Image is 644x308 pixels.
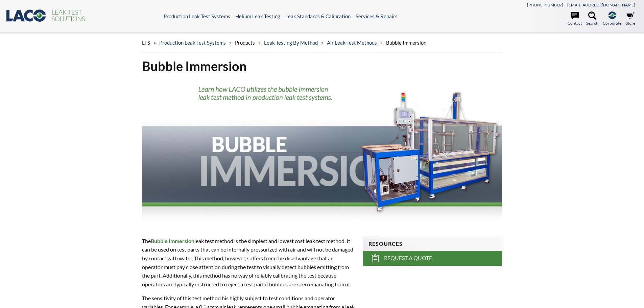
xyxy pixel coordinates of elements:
[164,13,230,19] a: Production Leak Test Systems
[386,40,426,46] span: Bubble Immersion
[264,40,318,46] a: Leak Testing by Method
[626,11,635,26] a: Store
[586,11,598,26] a: Search
[159,40,226,46] a: Production Leak Test Systems
[142,40,150,46] span: LTS
[285,13,351,19] a: Leak Standards & Calibration
[142,58,502,74] h1: Bubble Immersion
[142,80,502,224] img: Bubble Immersion header
[603,20,621,26] span: Corporate
[368,240,496,247] h4: Resources
[384,255,432,262] span: Request a Quote
[356,13,398,19] a: Services & Repairs
[363,251,502,266] a: Request a Quote
[142,237,355,289] p: The leak test method is the simplest and lowest cost leak test method. It can be used on test par...
[567,2,635,7] a: [EMAIL_ADDRESS][DOMAIN_NAME]
[235,13,280,19] a: Helium Leak Testing
[142,33,502,52] div: » » » » »
[327,40,377,46] a: Air Leak Test Methods
[235,40,255,46] span: Products
[151,238,194,244] strong: Bubble Immersion
[568,11,582,26] a: Contact
[527,2,563,7] a: [PHONE_NUMBER]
